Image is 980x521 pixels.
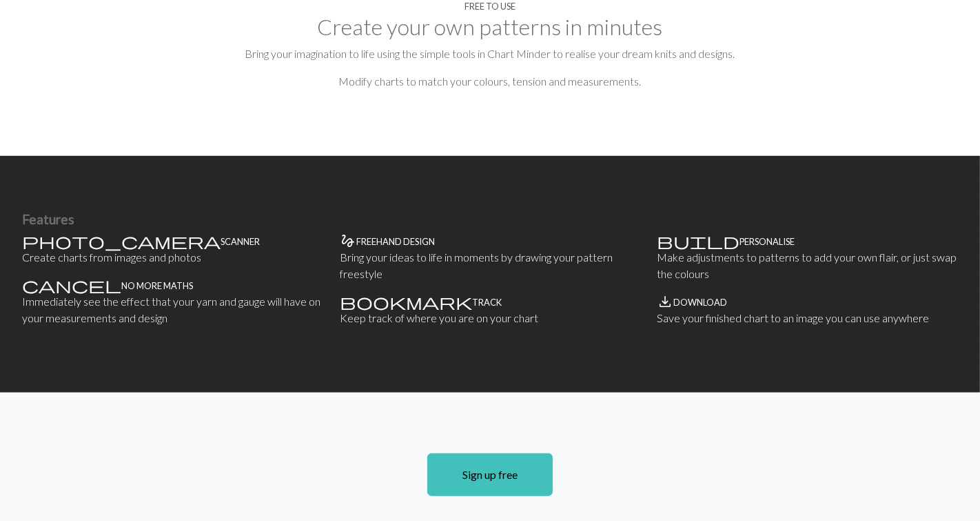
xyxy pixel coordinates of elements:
[22,73,958,90] p: Modify charts to match your colours, tension and measurements.
[673,297,727,308] h4: Download
[221,237,260,247] h4: Scanner
[340,292,472,311] span: bookmark
[22,46,958,62] p: Bring your imagination to life using the simple tools in Chart Minder to realise your dream knits...
[472,297,502,308] h4: Track
[121,281,193,291] h4: No more maths
[22,293,323,326] p: Immediately see the effect that your yarn and gauge will have on your measurements and design
[340,249,641,282] p: Bring your ideas to life in moments by drawing your pattern freestyle
[340,231,356,250] span: gesture
[356,237,435,247] h4: Freehand design
[657,231,739,250] span: build
[22,275,121,295] span: cancel
[22,14,958,40] h2: Create your own patterns in minutes
[22,249,323,266] p: Create charts from images and photos
[340,310,641,326] p: Keep track of where you are on your chart
[427,453,553,496] a: Sign up free
[657,292,673,311] span: save_alt
[657,310,958,326] p: Save your finished chart to an image you can use anywhere
[465,1,515,12] h4: Free to use
[22,231,221,250] span: photo_camera
[22,211,958,227] h3: Features
[739,237,795,247] h4: Personalise
[657,249,958,282] p: Make adjustments to patterns to add your own flair, or just swap the colours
